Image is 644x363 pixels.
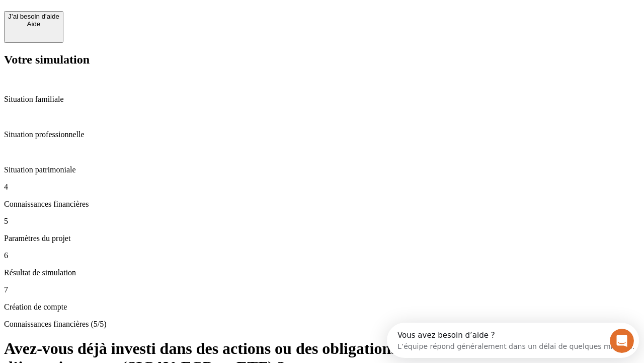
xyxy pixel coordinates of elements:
iframe: Intercom live chat discovery launcher [387,323,639,358]
p: Création de compte [4,302,640,312]
p: 5 [4,217,640,226]
div: Vous avez besoin d’aide ? [11,9,248,17]
div: Ouvrir le Messenger Intercom [4,4,277,32]
p: 4 [4,183,640,192]
p: Situation familiale [4,95,640,104]
button: J’ai besoin d'aideAide [4,11,63,43]
p: 7 [4,285,640,294]
p: Situation patrimoniale [4,165,640,174]
div: J’ai besoin d'aide [8,13,59,20]
p: Paramètres du projet [4,234,640,243]
p: Situation professionnelle [4,130,640,139]
iframe: Intercom live chat [610,329,634,353]
div: Aide [8,20,59,28]
div: L’équipe répond généralement dans un délai de quelques minutes. [11,17,248,27]
p: 6 [4,251,640,260]
p: Résultat de simulation [4,268,640,277]
p: Connaissances financières [4,200,640,209]
h2: Votre simulation [4,53,640,67]
p: Connaissances financières (5/5) [4,320,640,329]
